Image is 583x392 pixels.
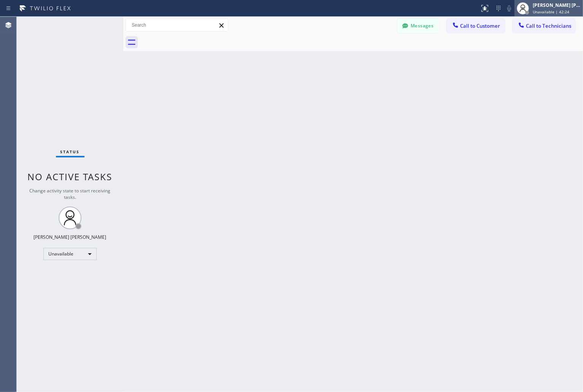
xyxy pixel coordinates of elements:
div: [PERSON_NAME] [PERSON_NAME] [34,234,107,240]
span: Change activity state to start receiving tasks. [30,187,111,200]
button: Call to Technicians [513,19,575,33]
button: Call to Customer [447,19,505,33]
span: Call to Customer [460,22,500,29]
div: Unavailable [43,248,97,260]
span: No active tasks [28,170,113,183]
span: Call to Technicians [526,22,571,29]
div: [PERSON_NAME] [PERSON_NAME] [533,2,581,8]
input: Search [126,19,228,31]
span: Status [61,149,80,154]
button: Messages [397,19,439,33]
span: Unavailable | 42:24 [533,9,569,14]
button: Mute [504,3,515,14]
